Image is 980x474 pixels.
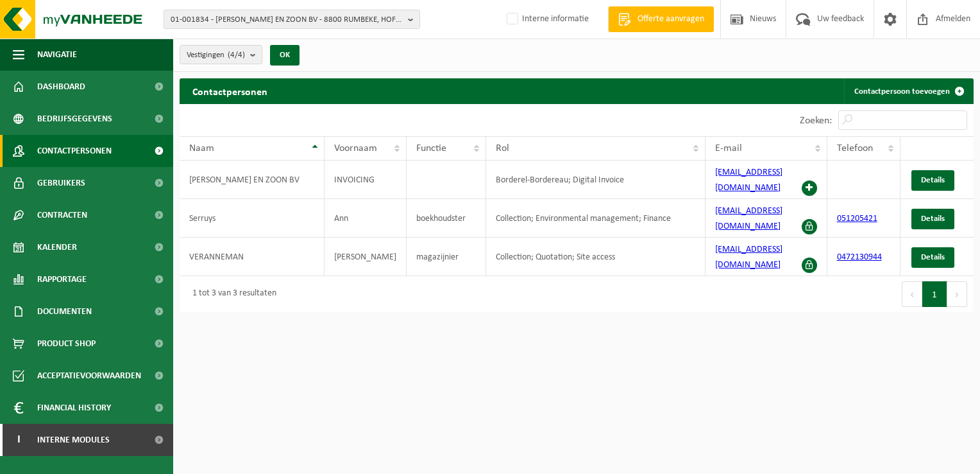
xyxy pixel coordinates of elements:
[496,143,509,154] span: Rol
[37,167,85,199] span: Gebruikers
[911,247,954,268] a: Details
[911,209,954,229] a: Details
[837,252,882,262] a: 0472130944
[837,214,877,224] a: 051205421
[911,170,954,191] a: Details
[947,281,967,307] button: Next
[407,238,486,276] td: magazijnier
[37,103,112,135] span: Bedrijfsgegevens
[486,238,705,276] td: Collection; Quotation; Site access
[407,199,486,238] td: boekhoudster
[186,283,276,306] div: 1 tot 3 van 3 resultaten
[715,168,782,193] a: [EMAIL_ADDRESS][DOMAIN_NAME]
[334,143,377,154] span: Voornaam
[37,71,85,103] span: Dashboard
[325,238,407,276] td: [PERSON_NAME]
[921,176,945,184] span: Details
[180,78,280,103] h2: Contactpersonen
[37,199,87,231] span: Contracten
[171,10,403,30] span: 01-001834 - [PERSON_NAME] EN ZOON BV - 8800 RUMBEKE, HOF TER WEZE 24
[180,45,262,64] button: Vestigingen(4/4)
[37,424,110,456] span: Interne modules
[486,161,705,199] td: Borderel-Bordereau; Digital Invoice
[180,199,325,238] td: Serruys
[187,46,245,65] span: Vestigingen
[800,116,832,126] label: Zoeken:
[922,281,947,307] button: 1
[416,143,446,154] span: Functie
[37,295,92,328] span: Documenten
[180,238,325,276] td: VERANNEMAN
[486,199,705,238] td: Collection; Environmental management; Finance
[189,143,214,154] span: Naam
[715,245,782,270] a: [EMAIL_ADDRESS][DOMAIN_NAME]
[634,13,707,26] span: Offerte aanvragen
[921,253,945,261] span: Details
[608,6,714,32] a: Offerte aanvragen
[37,328,96,360] span: Product Shop
[902,281,922,307] button: Previous
[844,78,972,104] a: Contactpersoon toevoegen
[180,161,325,199] td: [PERSON_NAME] EN ZOON BV
[37,231,77,263] span: Kalender
[228,51,245,59] count: (4/4)
[13,424,24,456] span: I
[37,360,141,392] span: Acceptatievoorwaarden
[164,10,420,29] button: 01-001834 - [PERSON_NAME] EN ZOON BV - 8800 RUMBEKE, HOF TER WEZE 24
[270,45,300,66] button: OK
[715,143,742,154] span: E-mail
[504,10,589,29] label: Interne informatie
[37,263,87,295] span: Rapportage
[715,206,782,231] a: [EMAIL_ADDRESS][DOMAIN_NAME]
[921,215,945,223] span: Details
[37,39,77,71] span: Navigatie
[37,392,111,424] span: Financial History
[37,135,112,167] span: Contactpersonen
[837,143,873,154] span: Telefoon
[325,161,407,199] td: INVOICING
[325,199,407,238] td: Ann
